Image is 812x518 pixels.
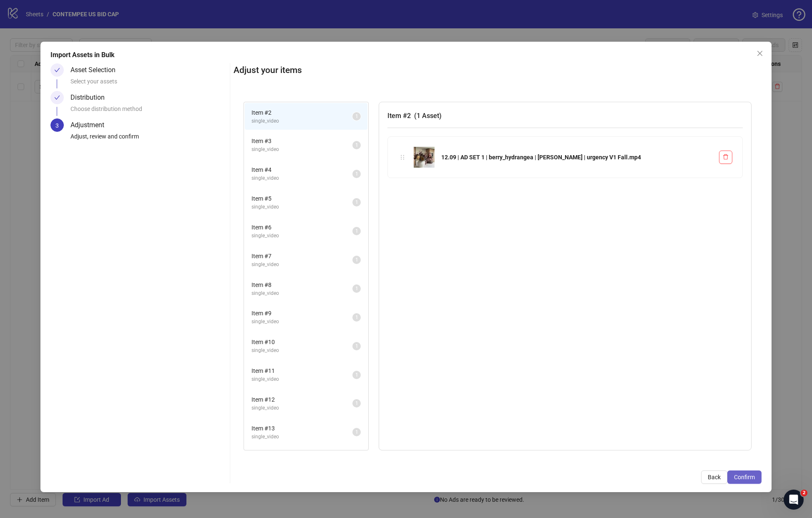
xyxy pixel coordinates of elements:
span: Item # 5 [251,194,352,203]
h2: Adjust your items [234,63,761,77]
span: Item # 6 [251,223,352,232]
span: single_video [251,375,352,383]
div: Adjustment [70,118,111,132]
span: Item # 4 [251,165,352,174]
div: Distribution [70,91,111,104]
sup: 1 [352,170,361,178]
span: 1 [355,314,358,320]
sup: 1 [352,198,361,206]
sup: 1 [352,313,361,322]
span: single_video [251,117,352,125]
span: single_video [251,232,352,240]
sup: 1 [352,284,361,293]
sup: 1 [352,112,361,121]
span: Back [708,474,721,480]
span: 1 [355,113,358,119]
span: Item # 8 [251,280,352,289]
sup: 1 [352,371,361,379]
span: delete [723,154,729,160]
span: 1 [355,257,358,263]
span: 1 [355,372,358,378]
div: Choose distribution method [70,104,226,118]
button: Confirm [727,470,762,484]
span: Item # 13 [251,424,352,433]
button: Back [701,470,727,484]
span: Confirm [734,474,755,480]
span: Item # 12 [251,395,352,404]
div: Select your assets [70,77,226,91]
span: Item # 10 [251,337,352,347]
span: single_video [251,318,352,326]
span: check [54,95,60,101]
sup: 1 [352,141,361,149]
sup: 1 [352,428,361,436]
span: 1 [355,171,358,177]
div: Adjust, review and confirm [70,132,226,146]
span: 1 [355,228,358,234]
span: Item # 3 [251,136,352,146]
div: Asset Selection [70,63,122,77]
span: check [54,67,60,73]
span: 2 [801,490,807,496]
span: holder [400,154,405,160]
h3: Item # 2 [387,111,742,121]
span: Item # 11 [251,366,352,375]
span: single_video [251,146,352,153]
span: single_video [251,289,352,297]
div: Import Assets in Bulk [50,50,761,60]
span: single_video [251,347,352,355]
span: 1 [355,142,358,148]
button: Close [753,47,767,60]
iframe: Intercom live chat [784,490,804,510]
span: ( 1 Asset ) [414,112,442,120]
span: Item # 7 [251,251,352,261]
div: holder [398,153,407,162]
span: 1 [355,199,358,205]
span: Item # 2 [251,108,352,117]
button: Delete [719,151,732,164]
span: single_video [251,261,352,269]
span: close [757,50,763,57]
span: 3 [55,122,59,129]
span: 1 [355,343,358,349]
span: single_video [251,404,352,412]
sup: 1 [352,399,361,407]
span: single_video [251,174,352,182]
img: 12.09 | AD SET 1 | berry_hydrangea | Anna | urgency V1 Fall.mp4 [414,147,435,168]
span: 1 [355,429,358,435]
div: 12.09 | AD SET 1 | berry_hydrangea | [PERSON_NAME] | urgency V1 Fall.mp4 [441,153,712,162]
span: single_video [251,203,352,211]
span: 1 [355,400,358,406]
sup: 1 [352,256,361,264]
sup: 1 [352,227,361,235]
span: Item # 9 [251,309,352,318]
sup: 1 [352,342,361,350]
span: single_video [251,433,352,441]
span: 1 [355,286,358,292]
